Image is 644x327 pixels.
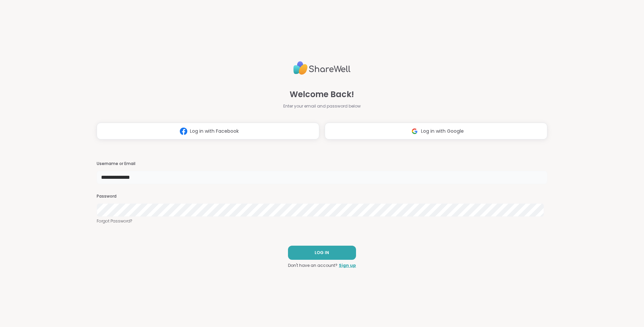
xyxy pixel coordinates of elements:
[315,250,329,256] span: LOG IN
[293,58,351,78] img: ShareWell Logo
[408,125,421,137] img: ShareWell Logomark
[97,161,547,167] h3: Username or Email
[288,262,337,269] span: Don't have an account?
[339,262,356,269] a: Sign up
[177,125,190,137] img: ShareWell Logomark
[190,128,239,135] span: Log in with Facebook
[283,103,361,109] span: Enter your email and password below
[97,194,547,199] h3: Password
[325,123,547,139] button: Log in with Google
[290,88,354,100] span: Welcome Back!
[421,128,464,135] span: Log in with Google
[97,218,547,224] a: Forgot Password?
[97,123,319,139] button: Log in with Facebook
[288,246,356,260] button: LOG IN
